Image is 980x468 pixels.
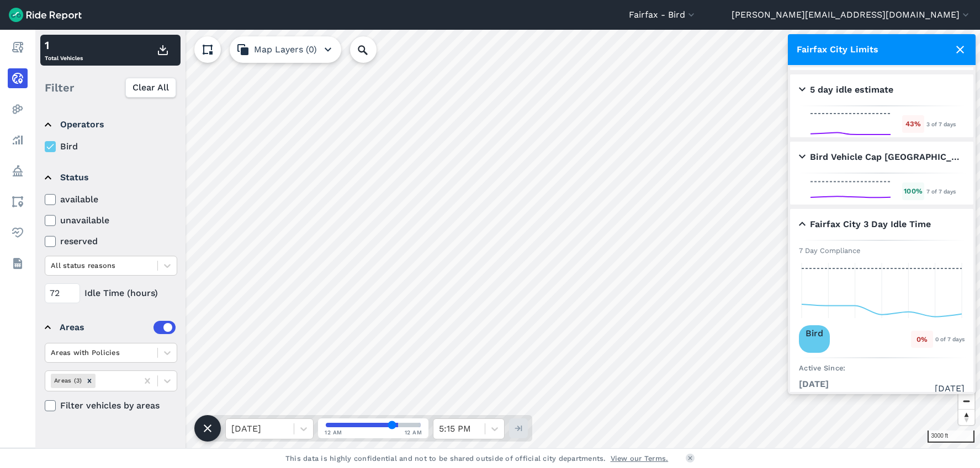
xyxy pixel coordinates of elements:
img: Ride Report [9,8,82,22]
button: Map Layers (0) [230,36,341,63]
a: View our Terms. [611,453,669,464]
a: Realtime [8,68,28,88]
label: available [45,193,177,206]
summary: Operators [45,109,176,140]
a: Analyze [8,130,28,150]
div: 7 of 7 days [926,186,956,196]
label: Bird [45,140,177,153]
div: Active Since: [799,363,965,373]
span: 12 AM [405,428,422,437]
button: [PERSON_NAME][EMAIL_ADDRESS][DOMAIN_NAME] [732,8,971,21]
h2: Bird Vehicle Cap [GEOGRAPHIC_DATA] [799,150,960,164]
canvas: Map [35,30,980,448]
span: 12 AM [325,428,342,437]
div: Total Vehicles [45,37,83,63]
div: 7 Day Compliance [799,245,965,256]
a: 7 Day ComplianceBird0%0 of 7 daysActive Since:[DATE][DATE] [799,245,965,400]
div: Areas [60,321,176,334]
span: [DATE] [935,382,965,395]
label: reserved [45,235,177,248]
label: Filter vehicles by areas [45,399,177,412]
a: Report [8,37,28,57]
button: Zoom out [958,393,974,409]
a: Policy [8,161,28,181]
div: 43 % [902,115,924,132]
div: 100 % [902,182,924,200]
div: 1 [45,37,83,53]
a: Heatmaps [8,99,28,119]
div: Areas (3) [51,374,83,388]
summary: Areas [45,312,176,343]
a: Datasets [8,254,28,273]
a: Areas [8,192,28,212]
a: Bird [799,325,830,353]
div: 0 of 7 days [935,334,965,344]
summary: Status [45,162,176,193]
div: Filter [40,71,181,105]
h2: 5 day idle estimate [799,83,893,96]
h1: Fairfax City Limits [797,43,878,56]
button: Reset bearing to north [958,409,974,425]
h2: Fairfax City 3 Day Idle Time [799,218,931,231]
div: Remove Areas (3) [83,374,96,388]
input: Search Location or Vehicles [350,36,394,63]
span: Clear All [133,81,169,94]
label: unavailable [45,214,177,227]
a: Health [8,223,28,243]
button: Fairfax - Bird [629,8,697,21]
div: Idle Time (hours) [45,283,177,303]
span: [DATE] [799,378,829,400]
button: Clear All [125,78,176,98]
div: 0 % [911,331,933,348]
div: 3 of 7 days [926,119,956,129]
div: 3000 ft [928,431,974,443]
